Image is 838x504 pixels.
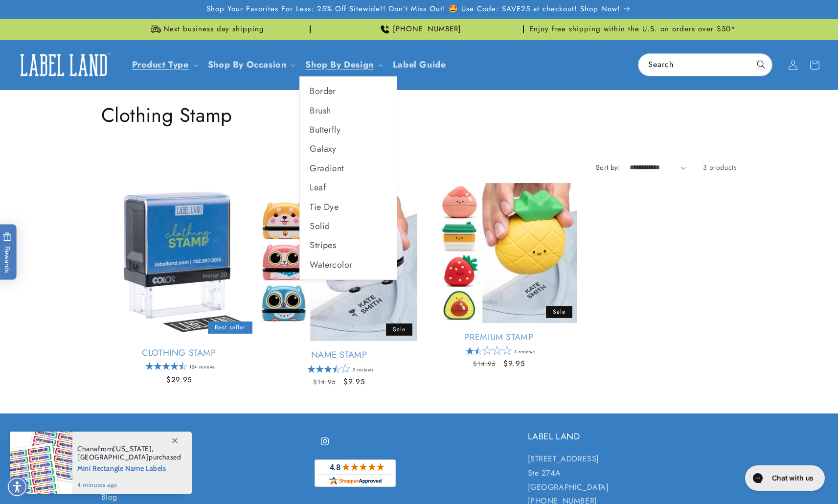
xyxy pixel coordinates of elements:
[202,53,300,76] summary: Shop By Occasion
[300,101,397,120] a: Brush
[387,53,452,76] a: Label Guide
[305,58,373,71] a: Shop By Design
[2,232,12,273] span: Rewards
[528,431,737,442] h2: LABEL LAND
[703,162,737,172] span: 3 products
[101,102,737,128] h1: Clothing Stamp
[300,139,397,159] a: Galaxy
[101,347,257,359] a: Clothing Stamp
[300,82,397,101] a: Border
[300,255,397,275] a: Watercolor
[421,332,577,343] a: Premium Stamp
[77,453,149,461] span: [GEOGRAPHIC_DATA]
[300,217,397,236] a: Solid
[300,236,397,255] a: Stripes
[529,24,736,34] span: Enjoy free shipping within the U.S. on orders over $50*
[6,476,28,498] div: Accessibility Menu
[300,178,397,197] a: Leaf
[261,349,417,361] a: Name Stamp
[77,444,98,453] span: Chana
[126,53,202,76] summary: Product Type
[750,54,772,75] button: Search
[15,50,113,80] img: Label Land
[11,46,116,84] a: Label Land
[77,445,181,461] span: from , purchased
[208,59,287,70] span: Shop By Occasion
[299,53,386,76] summary: Shop By Design
[101,19,311,40] div: Announcement
[300,159,397,178] a: Gradient
[206,4,620,14] span: Shop Your Favorites For Less: 25% Off Sitewide!! Don’t Miss Out! 🤩 Use Code: SAVE25 at checkout! ...
[740,462,828,494] iframe: Gorgias live chat messenger
[596,162,620,172] label: Sort by:
[300,198,397,217] a: Tie Dye
[393,24,461,34] span: [PHONE_NUMBER]
[132,58,189,71] a: Product Type
[393,59,446,70] span: Label Guide
[300,120,397,139] a: Butterfly
[315,19,524,40] div: Announcement
[101,431,311,442] h2: Quick links
[113,444,152,453] span: [US_STATE]
[528,19,737,40] div: Announcement
[163,24,264,34] span: Next business day shipping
